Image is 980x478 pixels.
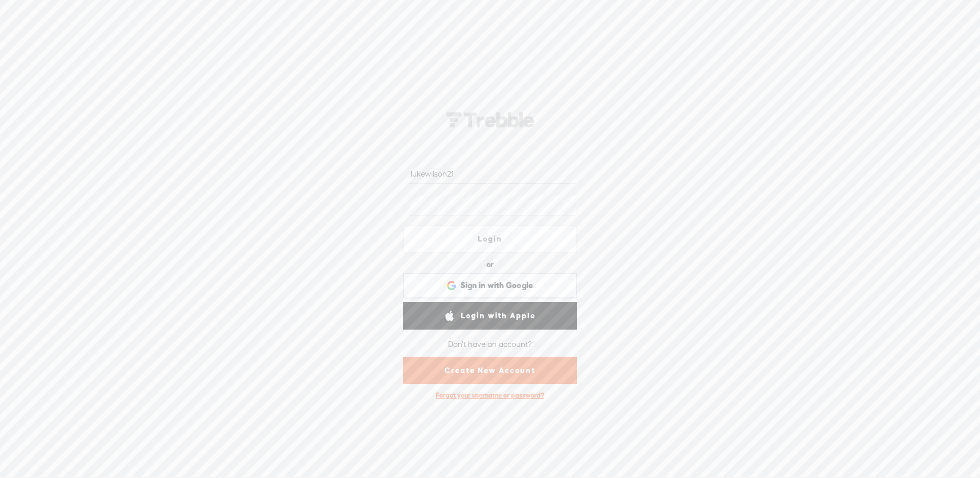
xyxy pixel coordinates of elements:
[403,357,577,384] a: Create New Account
[403,302,577,330] a: Login with Apple
[448,334,532,355] div: Don't have an account?
[431,386,549,405] div: Forgot your username or password?
[486,256,494,273] div: or
[409,164,575,184] input: Username
[403,225,577,253] a: Login
[460,280,534,291] span: Sign in with Google
[403,273,577,298] div: Sign in with Google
